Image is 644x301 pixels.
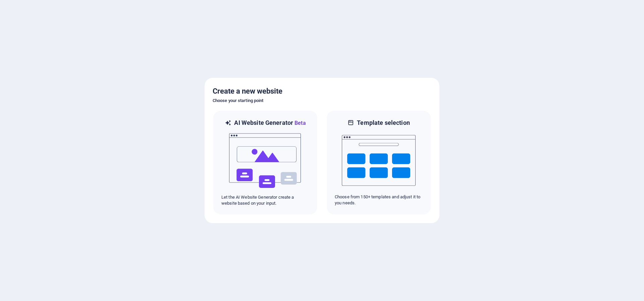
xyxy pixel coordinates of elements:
[213,97,431,105] h6: Choose your starting point
[221,194,309,206] p: Let the AI Website Generator create a website based on your input.
[293,120,306,126] span: Beta
[228,127,302,194] img: ai
[335,194,423,206] p: Choose from 150+ templates and adjust it to you needs.
[213,86,431,97] h5: Create a new website
[357,119,410,127] h6: Template selection
[234,119,306,127] h6: AI Website Generator
[326,110,431,215] div: Template selectionChoose from 150+ templates and adjust it to you needs.
[213,110,318,215] div: AI Website GeneratorBetaaiLet the AI Website Generator create a website based on your input.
